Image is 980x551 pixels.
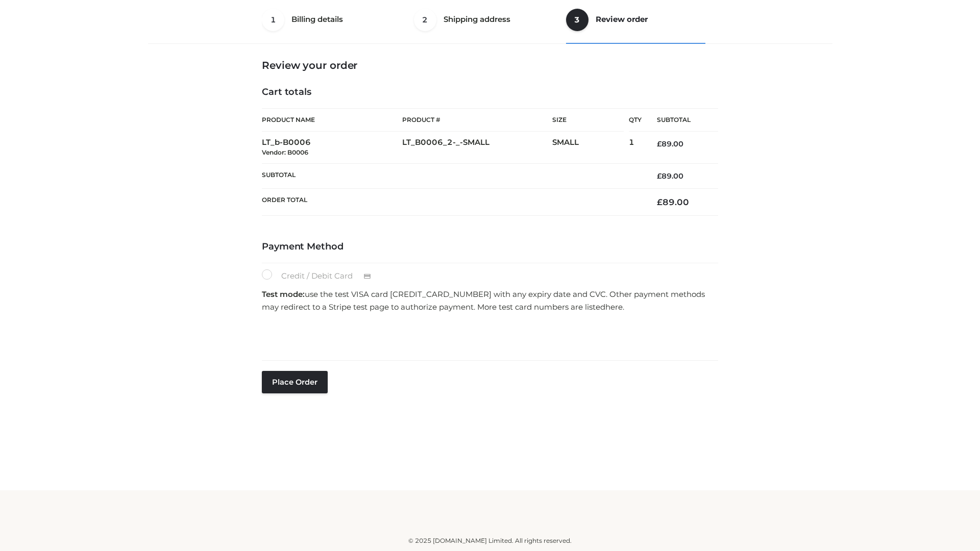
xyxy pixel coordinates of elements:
th: Subtotal [642,109,718,132]
td: LT_b-B0006 [262,132,402,164]
th: Product Name [262,108,402,132]
button: Place order [262,371,328,393]
th: Subtotal [262,163,642,188]
p: use the test VISA card [CREDIT_CARD_NUMBER] with any expiry date and CVC. Other payment methods m... [262,288,718,314]
a: here [605,302,623,312]
td: SMALL [552,132,629,164]
iframe: Secure payment input frame [260,317,716,354]
bdi: 89.00 [657,139,683,148]
th: Size [552,109,624,132]
label: Credit / Debit Card [262,269,382,283]
td: 1 [629,132,642,164]
bdi: 89.00 [657,171,683,181]
span: £ [657,139,661,148]
div: © 2025 [DOMAIN_NAME] Limited. All rights reserved. [152,536,828,546]
th: Order Total [262,189,642,216]
h4: Cart totals [262,87,718,98]
th: Qty [629,108,642,132]
img: Credit / Debit Card [358,270,377,283]
span: £ [657,197,663,207]
bdi: 89.00 [657,197,689,207]
th: Product # [402,108,552,132]
small: Vendor: B0006 [262,148,308,156]
strong: Test mode: [262,289,305,299]
td: LT_B0006_2-_-SMALL [402,132,552,164]
h4: Payment Method [262,241,718,253]
h3: Review your order [262,59,718,71]
span: £ [657,171,661,181]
